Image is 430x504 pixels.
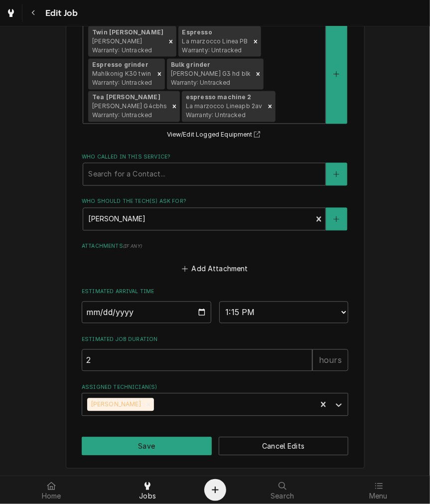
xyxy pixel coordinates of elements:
[326,163,347,186] button: Create New Contact
[92,38,152,54] span: [PERSON_NAME] Warranty: Untracked
[82,243,348,251] label: Attachments
[87,398,143,411] div: [PERSON_NAME]
[82,437,212,456] button: Save
[42,6,78,20] span: Edit Job
[139,492,156,500] span: Jobs
[154,59,165,90] div: Remove [object Object]
[333,216,339,223] svg: Create New Contact
[82,288,348,296] label: Estimated Arrival Time
[82,384,348,416] div: Assigned Technician(s)
[331,478,426,502] a: Menu
[92,61,148,69] strong: Espresso grinder
[171,61,211,69] strong: Bulk grinder
[100,478,195,502] a: Jobs
[82,154,348,162] label: Who called in this service?
[82,437,348,456] div: Button Group
[171,70,251,87] span: [PERSON_NAME] G3 hd blk Warranty: Untracked
[333,71,339,78] svg: Create New Equipment
[92,70,152,87] span: Mahlkonig K30 twin Warranty: Untracked
[253,59,264,90] div: Remove [object Object]
[92,94,160,101] strong: Tea [PERSON_NAME]
[219,302,349,324] select: Time Select
[165,26,176,57] div: Remove [object Object]
[123,244,142,249] span: ( if any )
[333,171,339,178] svg: Create New Contact
[186,103,263,119] span: La marzocco Lineapb 2av Warranty: Untracked
[82,243,348,276] div: Attachments
[204,479,226,501] button: Create Object
[82,437,348,456] div: Button Group Row
[82,288,348,324] div: Estimated Arrival Time
[219,437,349,456] button: Cancel Edits
[265,91,276,122] div: Remove [object Object]
[82,384,348,392] label: Assigned Technician(s)
[165,129,265,142] button: View/Edit Logged Equipment
[312,349,348,371] div: hours
[82,198,348,230] div: Who should the tech(s) ask for?
[82,198,348,206] label: Who should the tech(s) ask for?
[326,208,347,231] button: Create New Contact
[169,91,180,122] div: Remove [object Object]
[180,262,250,276] button: Add Attachment
[235,478,330,502] a: Search
[182,29,212,36] strong: Espresso
[42,492,61,500] span: Home
[143,398,154,411] div: Remove Damon Rinehart
[4,478,99,502] a: Home
[182,38,248,54] span: La marzocco Linea PB Warranty: Untracked
[250,26,261,57] div: Remove [object Object]
[82,336,348,371] div: Estimated Job Duration
[2,4,20,22] a: Go to Jobs
[24,4,42,22] button: Navigate back
[271,492,294,500] span: Search
[82,14,348,141] div: Equipment
[92,103,167,119] span: [PERSON_NAME] G4cbhs Warranty: Untracked
[82,302,211,324] input: Date
[186,94,252,101] strong: espresso machine 2
[92,29,163,36] strong: Twin [PERSON_NAME]
[82,154,348,186] div: Who called in this service?
[326,24,347,124] button: Create New Equipment
[82,336,348,344] label: Estimated Job Duration
[369,492,388,500] span: Menu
